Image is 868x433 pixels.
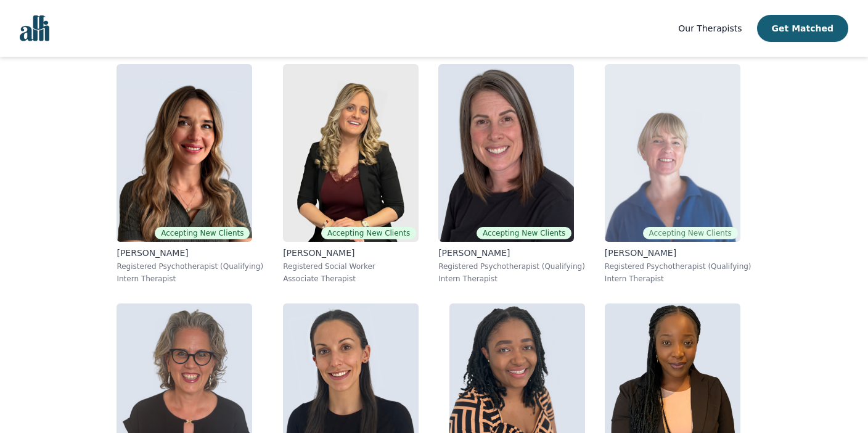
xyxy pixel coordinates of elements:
[117,262,263,271] p: Registered Psychotherapist (Qualifying)
[438,274,585,284] p: Intern Therapist
[107,54,273,294] a: Natalia_SimachkevitchAccepting New Clients[PERSON_NAME]Registered Psychotherapist (Qualifying)Int...
[438,247,585,259] p: [PERSON_NAME]
[321,227,416,239] span: Accepting New Clients
[283,262,419,271] p: Registered Social Worker
[117,274,263,284] p: Intern Therapist
[155,227,250,239] span: Accepting New Clients
[678,23,742,33] span: Our Therapists
[283,247,419,259] p: [PERSON_NAME]
[20,15,49,41] img: alli logo
[605,64,740,242] img: Heather_Barker
[678,21,742,36] a: Our Therapists
[757,15,848,42] button: Get Matched
[428,54,595,294] a: Stephanie_BunkerAccepting New Clients[PERSON_NAME]Registered Psychotherapist (Qualifying)Intern T...
[605,262,751,271] p: Registered Psychotherapist (Qualifying)
[438,262,585,271] p: Registered Psychotherapist (Qualifying)
[117,247,263,259] p: [PERSON_NAME]
[595,54,761,294] a: Heather_BarkerAccepting New Clients[PERSON_NAME]Registered Psychotherapist (Qualifying)Intern The...
[283,64,419,242] img: Rana_James
[605,247,751,259] p: [PERSON_NAME]
[117,64,252,242] img: Natalia_Simachkevitch
[605,274,751,284] p: Intern Therapist
[438,64,574,242] img: Stephanie_Bunker
[273,54,428,294] a: Rana_JamesAccepting New Clients[PERSON_NAME]Registered Social WorkerAssociate Therapist
[477,227,571,239] span: Accepting New Clients
[643,227,738,239] span: Accepting New Clients
[283,274,419,284] p: Associate Therapist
